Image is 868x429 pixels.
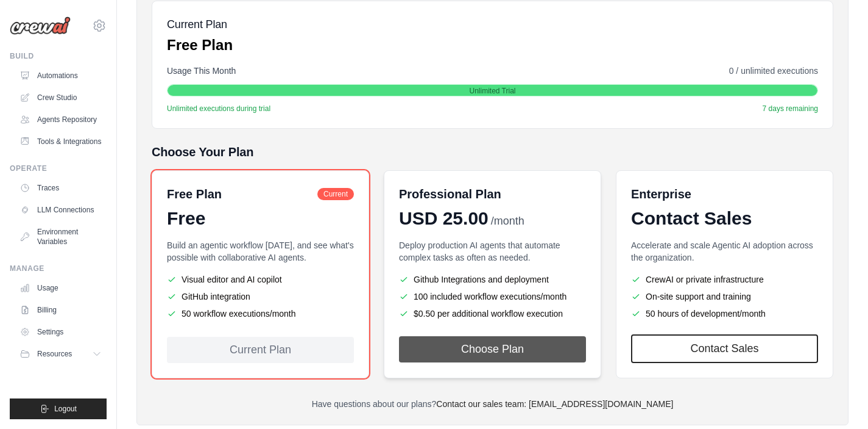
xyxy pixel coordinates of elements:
[399,239,586,264] p: Deploy production AI agents that automate complex tasks as often as needed.
[399,273,586,286] li: Github Integrations and deployment
[10,398,107,419] button: Logout
[15,88,107,107] a: Crew Studio
[167,35,233,55] p: Free Plan
[167,16,233,33] h5: Current Plan
[399,336,586,362] button: Choose Plan
[399,290,586,303] li: 100 included workflow executions/month
[167,239,354,264] p: Build an agentic workflow [DATE], and see what's possible with collaborative AI agents.
[631,308,818,320] li: 50 hours of development/month
[399,186,501,203] h6: Professional Plan
[10,16,71,35] img: Logo
[15,278,107,298] a: Usage
[15,300,107,320] a: Billing
[15,322,107,342] a: Settings
[631,186,818,203] h6: Enterprise
[167,337,354,363] div: Current Plan
[167,308,354,320] li: 50 workflow executions/month
[631,290,818,303] li: On-site support and training
[491,213,524,229] span: /month
[152,398,833,410] p: Have questions about our plans?
[15,222,107,251] a: Environment Variables
[15,200,107,220] a: LLM Connections
[54,404,77,414] span: Logout
[15,132,107,151] a: Tools & Integrations
[167,273,354,286] li: Visual editor and AI copilot
[469,86,515,96] span: Unlimited Trial
[167,104,270,114] span: Unlimited executions during trial
[317,188,354,200] span: Current
[10,264,107,273] div: Manage
[15,178,107,198] a: Traces
[167,207,354,229] div: Free
[436,399,673,409] a: Contact our sales team: [EMAIL_ADDRESS][DOMAIN_NAME]
[167,186,222,203] h6: Free Plan
[763,104,818,114] span: 7 days remaining
[15,344,107,364] button: Resources
[15,66,107,85] a: Automations
[631,239,818,264] p: Accelerate and scale Agentic AI adoption across the organization.
[167,290,354,303] li: GitHub integration
[10,164,107,173] div: Operate
[399,207,489,229] span: USD 25.00
[631,273,818,286] li: CrewAI or private infrastructure
[167,65,236,77] span: Usage This Month
[631,207,818,229] div: Contact Sales
[10,51,107,61] div: Build
[15,110,107,129] a: Agents Repository
[631,334,818,363] a: Contact Sales
[729,65,818,77] span: 0 / unlimited executions
[37,349,72,359] span: Resources
[152,143,833,160] h5: Choose Your Plan
[399,308,586,320] li: $0.50 per additional workflow execution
